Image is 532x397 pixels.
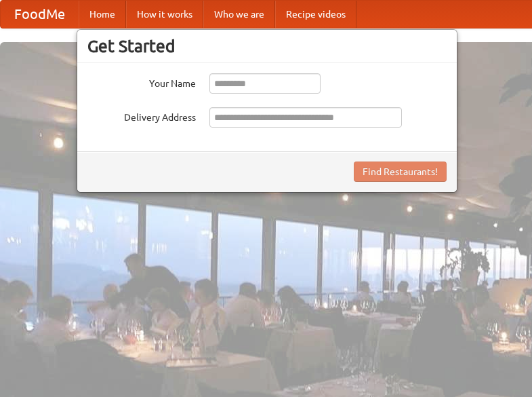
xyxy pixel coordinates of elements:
[354,162,447,182] button: Find Restaurants!
[1,1,79,28] a: FoodMe
[126,1,203,28] a: How it works
[275,1,356,28] a: Recipe videos
[79,1,126,28] a: Home
[87,36,447,56] h3: Get Started
[203,1,275,28] a: Who we are
[87,73,196,90] label: Your Name
[87,107,196,124] label: Delivery Address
